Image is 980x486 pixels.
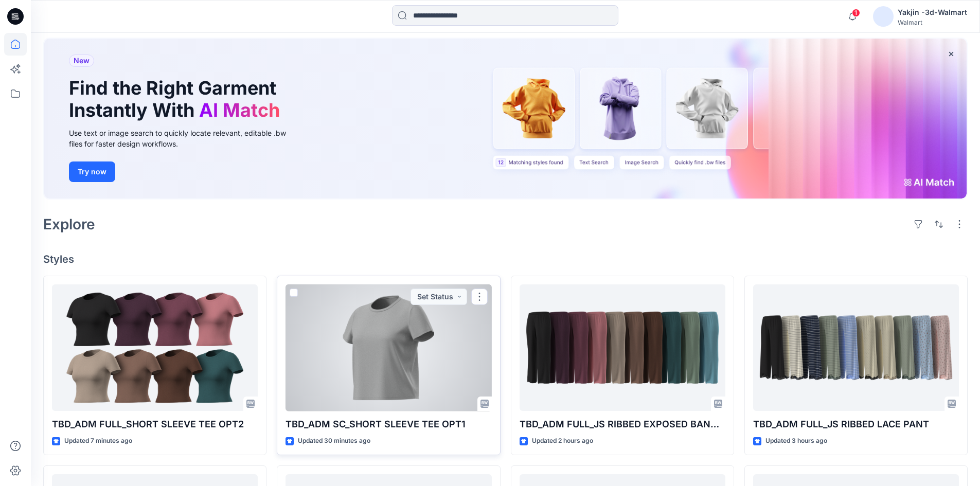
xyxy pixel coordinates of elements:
p: TBD_ADM SC_SHORT SLEEVE TEE OPT1 [286,417,491,431]
div: Use text or image search to quickly locate relevant, editable .bw files for faster design workflows. [69,128,300,149]
p: TBD_ADM FULL_JS RIBBED EXPOSED BAND PANT [520,417,725,431]
h2: Explore [43,216,95,232]
p: TBD_ADM FULL_SHORT SLEEVE TEE OPT2 [52,417,258,431]
span: 1 [852,9,860,17]
div: Yakjin -3d-Walmart [898,6,967,19]
p: TBD_ADM FULL_JS RIBBED LACE PANT [753,417,959,431]
p: Updated 7 minutes ago [64,436,132,446]
p: Updated 30 minutes ago [298,436,370,446]
a: TBD_ADM SC_SHORT SLEEVE TEE OPT1 [286,284,491,411]
span: New [74,55,90,67]
div: Walmart [898,19,967,26]
img: avatar [873,6,894,27]
h4: Styles [43,253,968,265]
a: TBD_ADM FULL_SHORT SLEEVE TEE OPT2 [52,284,258,411]
h1: Find the Right Garment Instantly With [69,77,285,121]
p: Updated 2 hours ago [532,436,593,446]
button: Try now [69,161,115,182]
p: Updated 3 hours ago [765,436,827,446]
a: TBD_ADM FULL_JS RIBBED EXPOSED BAND PANT [520,284,725,411]
span: AI Match [199,99,280,121]
a: TBD_ADM FULL_JS RIBBED LACE PANT [753,284,959,411]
